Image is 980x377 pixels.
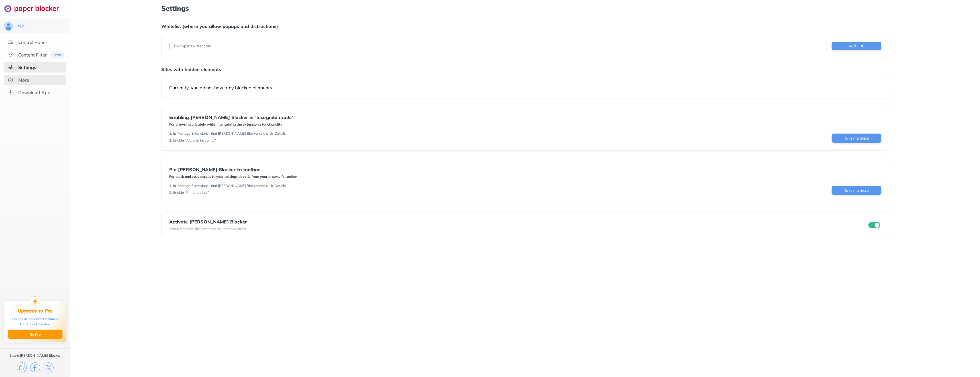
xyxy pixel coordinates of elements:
div: Get 1 week for free [20,322,50,327]
div: Settings [18,64,36,70]
img: social.svg [8,52,13,58]
div: For quick and easy access to your settings directly from your browser's toolbar [169,174,297,179]
div: Sites with hidden elements [161,66,889,72]
div: 1 . [169,184,172,188]
div: When disabled, the extension will not take effect [169,227,247,231]
img: download-app.svg [8,90,13,95]
img: features.svg [8,39,13,45]
div: In 'Manage Extensions', find [PERSON_NAME] Blocker and click 'Details' [173,131,287,136]
div: Enable "Pin to toolbar" [173,190,209,195]
button: Take me there [832,186,881,195]
div: Content Filter [18,52,47,58]
div: Share [PERSON_NAME] Blocker [9,353,61,358]
div: Pin [PERSON_NAME] Blocker to toolbar [169,167,297,172]
div: In 'Manage Extensions', find [PERSON_NAME] Blocker and click 'Details' [173,184,287,188]
div: Login [15,24,24,28]
img: avatar.svg [4,21,13,31]
img: settings-selected.svg [8,64,13,70]
div: Enabling [PERSON_NAME] Blocker in 'Incognito mode' [169,115,293,120]
input: Example: twitter.com [169,42,827,50]
div: Unlock all advanced features [12,316,58,322]
div: Enable "Allow in incognito" [173,138,216,143]
div: Whitelist (where you allow popups and distractions) [161,23,889,29]
img: about.svg [8,77,13,83]
div: Download App [18,90,50,95]
img: menuBanner.svg [50,51,64,59]
div: Currently, you do not have any blocked elements [169,85,881,90]
button: Go Pro [8,330,62,339]
div: 2 . [169,138,172,143]
button: Take me there [832,134,881,143]
div: Upgrade to Pro [18,308,53,314]
div: 1 . [169,131,172,136]
div: Activate [PERSON_NAME] Blocker [169,219,247,224]
img: upgrade-to-pro.svg [30,296,40,307]
div: For browsing privately while maintaining the extension's functionality [169,122,293,127]
div: Control Panel [18,39,47,45]
img: facebook.svg [30,362,40,372]
h1: Settings [161,5,889,12]
img: x.svg [44,362,54,372]
img: logo-webpage.svg [4,5,65,13]
div: 2 . [169,190,172,195]
div: More [18,77,29,83]
img: copy.svg [17,362,27,372]
button: Add URL [832,42,881,50]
